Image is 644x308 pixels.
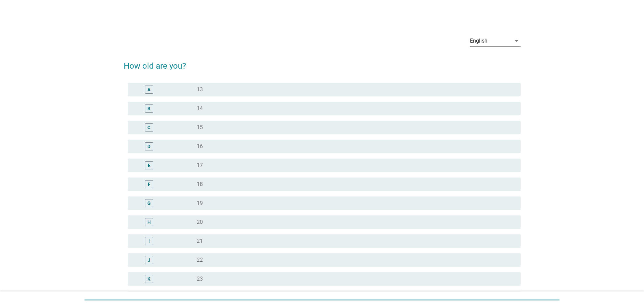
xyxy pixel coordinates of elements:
[197,219,203,226] label: 20
[147,143,150,150] div: D
[197,257,203,263] label: 22
[197,238,203,244] label: 21
[197,105,203,112] label: 14
[148,237,150,244] div: I
[147,105,150,112] div: B
[197,162,203,169] label: 17
[197,200,203,207] label: 19
[147,124,150,131] div: C
[197,86,203,93] label: 13
[148,256,150,263] div: J
[147,199,151,207] div: G
[197,124,203,131] label: 15
[148,162,150,169] div: E
[197,143,203,150] label: 16
[197,276,203,282] label: 23
[147,86,150,93] div: A
[512,37,521,45] i: arrow_drop_down
[147,275,150,282] div: K
[148,181,150,188] div: F
[147,218,151,226] div: H
[124,53,521,72] h2: How old are you?
[470,38,487,44] div: English
[197,181,203,188] label: 18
